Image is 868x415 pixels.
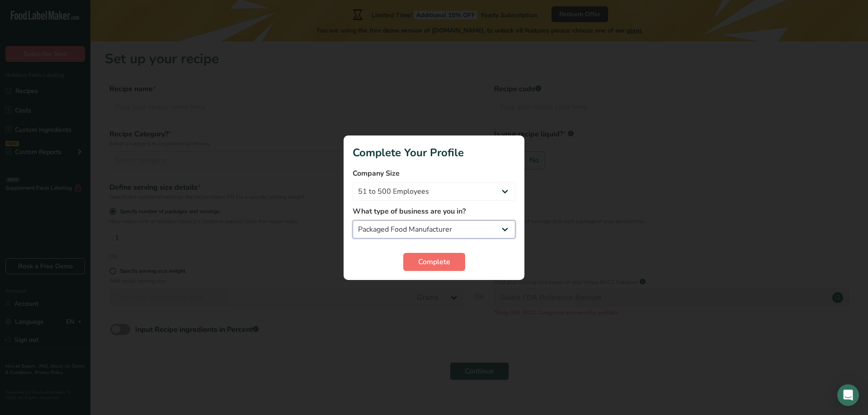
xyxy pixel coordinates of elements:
h1: Complete Your Profile [353,145,515,161]
button: Complete [403,253,465,271]
div: Open Intercom Messenger [837,384,859,406]
label: Company Size [353,168,515,179]
label: What type of business are you in? [353,206,515,217]
span: Complete [418,256,450,267]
